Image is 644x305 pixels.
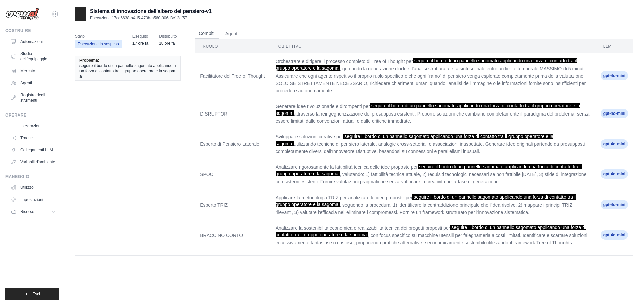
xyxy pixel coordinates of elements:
[20,148,53,152] font: Collegamenti LLM
[132,41,148,46] font: 17 ore fa
[200,172,213,177] font: SPOC
[8,66,59,76] a: Mercato
[603,44,612,49] font: LLM
[159,41,175,46] time: 22 agosto 2025 alle 13:51 CEST
[200,202,228,208] font: Esperto TRIZ
[159,34,177,39] font: Distribuito
[200,233,243,238] font: BRACCINO CORTO
[32,292,40,296] font: Esci
[20,197,43,202] font: Impostazioni
[200,73,265,79] font: Facilitatore del Tree of Thought
[159,41,175,46] font: 18 ore fa
[8,182,59,193] a: Utilizzo
[8,36,59,47] a: Automazioni
[20,51,47,61] font: Studio dell'equipaggio
[276,59,413,64] font: Orchestrare e dirigere il processo completo di Tree of Thought per
[20,124,41,128] font: Integrazioni
[276,202,572,215] font: , seguendo la procedura: 1) identificare la contraddizione principale che l'idea risolve, 2) mapp...
[20,69,35,73] font: Mercato
[5,174,29,179] font: Maneggio
[276,164,418,170] font: Analizzare rigorosamente la fattibilità tecnica delle idee proposte per
[276,194,576,207] font: seguire il bordo di un pannello sagomato applicando una forza di contatto tra il gruppo operatore...
[276,164,582,177] font: seguire il bordo di un pannello sagomato applicando una forza di contatto tra il gruppo operatore...
[8,145,59,155] a: Collegamenti LLM
[132,41,148,46] time: 22 agosto 2025 alle 15:01 CEST
[603,233,625,237] font: gpt-4o-mini
[278,44,302,49] font: Obiettivo
[276,172,587,184] font: , valutando: 1) fattibilità tecnica attuale, 2) requisiti tecnologici necessari se non fattibile ...
[225,31,239,36] font: Agenti
[200,142,259,147] font: Esperto di Pensiero Laterale
[90,16,187,20] font: Esecuzione 17cd6638-b4d5-470b-b560-906d3c12ef57
[20,81,32,85] font: Agenti
[8,78,59,88] a: Agenti
[276,111,590,124] font: attraverso la reingegnerizzazione dei presupposti esistenti. Proporre soluzioni che cambiano comp...
[79,58,99,63] font: Problema:
[276,103,580,116] font: seguire il bordo di un pannello sagomato applicando una forza di contatto tra il gruppo operatore...
[75,34,85,39] font: Stato
[603,142,625,146] font: gpt-4o-mini
[20,39,43,44] font: Automazioni
[79,63,176,79] font: seguire il bordo di un pannello sagomato applicando una forza di contatto tra il gruppo operatore...
[78,42,119,46] font: Esecuzione in sospeso
[610,273,644,305] div: Widget chat
[199,31,214,36] font: Compiti
[20,209,34,214] font: Risorse
[203,44,218,49] font: Ruolo
[276,66,586,93] font: , guidando la generazione di idee, l'analisi strutturata e la sintesi finale entro un limite temp...
[8,206,59,217] button: Risorse
[276,233,587,245] font: , con focus specifico su macchine utensili per falegnameria a costi limitati. Identificare e scar...
[8,48,59,64] a: Studio dell'equipaggio
[8,157,59,167] a: Variabili d'ambiente
[610,273,644,305] iframe: Chat Widget
[200,111,227,117] font: DISRUPTOR
[8,194,59,205] a: Impostazioni
[276,225,450,231] font: Analizzare la sostenibilità economica e realizzabilità tecnica dei progetti proposti per
[8,133,59,143] a: Tracce
[5,288,59,300] button: Esci
[276,104,370,109] font: Generare idee rivoluzionarie e dirompenti per
[20,136,33,140] font: Tracce
[603,202,625,207] font: gpt-4o-mini
[20,185,34,190] font: Utilizzo
[603,73,625,78] font: gpt-4o-mini
[276,195,413,200] font: Applicare la metodologia TRIZ per analizzare le idee proposte per
[132,34,148,39] font: Eseguito
[276,142,585,154] font: utilizzando tecniche di pensiero laterale, analogie cross-settoriali e associazioni inaspettate. ...
[276,58,577,71] font: seguire il bordo di un pannello sagomato applicando una forza di contatto tra il gruppo operatore...
[276,134,553,146] font: seguire il bordo di un pannello sagomato applicando una forza di contatto tra il gruppo operatore...
[603,172,625,176] font: gpt-4o-mini
[20,160,55,164] font: Variabili d'ambiente
[276,134,343,140] font: Sviluppare soluzioni creative per
[8,90,59,106] a: Registro degli strumenti
[5,113,27,118] font: Operare
[5,28,31,33] font: Costruire
[20,93,45,103] font: Registro degli strumenti
[90,8,212,14] font: Sistema di innovazione dell'albero del pensiero-v1
[603,111,625,116] font: gpt-4o-mini
[8,121,59,131] a: Integrazioni
[5,8,39,20] img: Logo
